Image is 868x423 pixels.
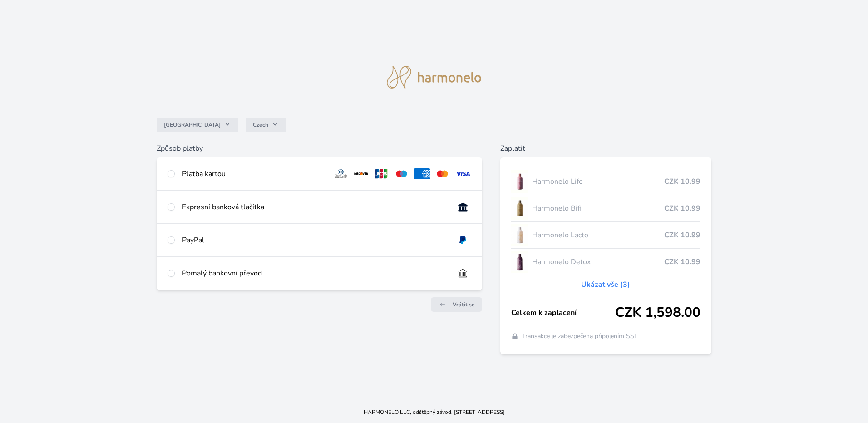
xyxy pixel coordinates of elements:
[581,279,630,290] a: Ukázat vše (3)
[511,307,615,318] span: Celkem k zaplacení
[253,121,268,128] span: Czech
[532,176,664,187] span: Harmonelo Life
[500,143,711,154] h6: Zaplatit
[373,168,390,179] img: jcb.svg
[157,118,238,132] button: [GEOGRAPHIC_DATA]
[434,168,451,179] img: mc.svg
[454,168,471,179] img: visa.svg
[431,297,482,312] a: Vrátit se
[615,305,700,321] span: CZK 1,598.00
[454,235,471,246] img: paypal.svg
[664,176,700,187] span: CZK 10.99
[511,251,528,273] img: DETOX_se_stinem_x-lo.jpg
[453,301,475,308] span: Vrátit se
[664,256,700,267] span: CZK 10.99
[182,268,447,279] div: Pomalý bankovní převod
[454,268,471,279] img: bankTransfer_IBAN.svg
[664,230,700,241] span: CZK 10.99
[182,202,447,212] div: Expresní banková tlačítka
[511,197,528,220] img: CLEAN_BIFI_se_stinem_x-lo.jpg
[664,203,700,214] span: CZK 10.99
[454,202,471,212] img: onlineBanking_CZ.svg
[246,118,286,132] button: Czech
[522,332,638,341] span: Transakce je zabezpečena připojením SSL
[332,168,349,179] img: diners.svg
[182,235,447,246] div: PayPal
[164,121,221,128] span: [GEOGRAPHIC_DATA]
[393,168,410,179] img: maestro.svg
[532,256,664,267] span: Harmonelo Detox
[387,66,481,89] img: logo.svg
[353,168,370,179] img: discover.svg
[182,168,325,179] div: Platba kartou
[532,230,664,241] span: Harmonelo Lacto
[157,143,482,154] h6: Způsob platby
[532,203,664,214] span: Harmonelo Bifi
[511,224,528,246] img: CLEAN_LACTO_se_stinem_x-hi-lo.jpg
[414,168,430,179] img: amex.svg
[511,170,528,193] img: CLEAN_LIFE_se_stinem_x-lo.jpg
